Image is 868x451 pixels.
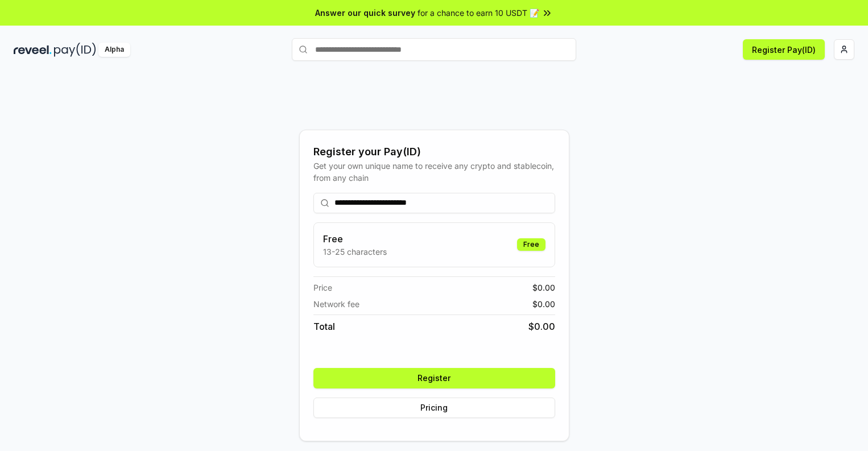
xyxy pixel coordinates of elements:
[313,320,335,333] span: Total
[313,144,555,160] div: Register your Pay(ID)
[313,282,332,293] span: Price
[313,368,555,388] button: Register
[532,282,555,293] span: $ 0.00
[14,43,52,57] img: reveel_dark
[323,246,387,258] p: 13-25 characters
[418,7,539,19] span: for a chance to earn 10 USDT 📝
[313,160,555,184] div: Get your own unique name to receive any crypto and stablecoin, from any chain
[743,39,825,60] button: Register Pay(ID)
[517,238,545,251] div: Free
[313,398,555,418] button: Pricing
[54,43,96,57] img: pay_id
[528,320,555,333] span: $ 0.00
[98,43,130,57] div: Alpha
[315,7,415,19] span: Answer our quick survey
[323,232,387,246] h3: Free
[313,298,359,310] span: Network fee
[532,298,555,310] span: $ 0.00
